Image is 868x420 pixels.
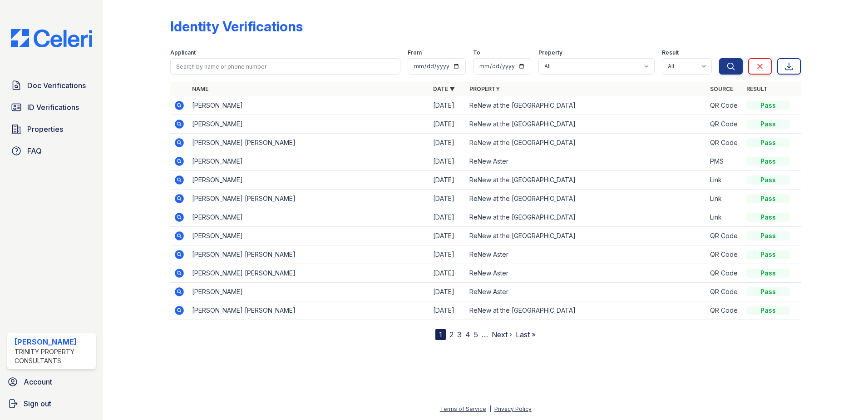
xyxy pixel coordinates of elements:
td: QR Code [706,96,743,115]
td: Link [706,208,743,227]
td: [PERSON_NAME] [188,115,429,134]
a: Result [746,85,768,92]
td: [DATE] [429,283,466,301]
div: Pass [746,269,790,278]
div: Pass [746,120,790,129]
td: [PERSON_NAME] [PERSON_NAME] [188,134,429,152]
span: Doc Verifications [27,80,86,91]
td: [DATE] [429,227,466,245]
td: Link [706,171,743,190]
span: Sign out [24,398,51,409]
td: [DATE] [429,245,466,264]
td: ReNew at the [GEOGRAPHIC_DATA] [466,96,707,115]
span: ID Verifications [27,102,79,113]
td: [PERSON_NAME] [188,152,429,171]
a: Source [710,85,733,92]
a: Privacy Policy [494,405,532,412]
td: [DATE] [429,134,466,152]
td: QR Code [706,245,743,264]
td: ReNew Aster [466,264,707,283]
td: ReNew at the [GEOGRAPHIC_DATA] [466,208,707,227]
td: QR Code [706,301,743,320]
td: PMS [706,152,743,171]
td: [PERSON_NAME] [PERSON_NAME] [188,301,429,320]
a: Properties [7,120,96,138]
input: Search by name or phone number [170,58,400,75]
td: QR Code [706,283,743,301]
td: [DATE] [429,96,466,115]
label: To [473,49,480,56]
div: Pass [746,175,790,185]
div: Pass [746,194,790,203]
div: [PERSON_NAME] [15,336,92,347]
td: [PERSON_NAME] [188,208,429,227]
div: Pass [746,306,790,315]
a: Property [469,85,500,92]
span: FAQ [27,145,42,156]
td: ReNew at the [GEOGRAPHIC_DATA] [466,301,707,320]
div: Pass [746,231,790,240]
label: Property [538,49,562,56]
label: Result [662,49,679,56]
div: Pass [746,157,790,166]
label: Applicant [170,49,196,56]
td: ReNew at the [GEOGRAPHIC_DATA] [466,134,707,152]
td: QR Code [706,227,743,245]
td: ReNew at the [GEOGRAPHIC_DATA] [466,190,707,208]
a: Doc Verifications [7,76,96,95]
td: Link [706,190,743,208]
td: ReNew Aster [466,245,707,264]
td: ReNew Aster [466,152,707,171]
div: Pass [746,138,790,147]
a: Next › [492,330,512,339]
a: FAQ [7,142,96,160]
a: 2 [449,330,454,339]
td: [PERSON_NAME] [188,171,429,190]
td: [PERSON_NAME] [188,283,429,301]
td: ReNew Aster [466,283,707,301]
td: QR Code [706,115,743,134]
img: CE_Logo_Blue-a8612792a0a2168367f1c8372b55b34899dd931a85d93a1a3d3e32e68fde9ad4.png [4,29,99,47]
td: [PERSON_NAME] [188,227,429,245]
a: Date ▼ [433,85,455,92]
td: [DATE] [429,190,466,208]
a: Sign out [4,395,99,413]
td: ReNew at the [GEOGRAPHIC_DATA] [466,115,707,134]
a: Name [192,85,208,92]
a: 4 [465,330,470,339]
div: Pass [746,213,790,222]
td: ReNew at the [GEOGRAPHIC_DATA] [466,227,707,245]
td: [PERSON_NAME] [188,96,429,115]
span: … [482,329,488,340]
td: [DATE] [429,301,466,320]
a: 5 [474,330,478,339]
td: [DATE] [429,264,466,283]
span: Account [24,376,52,387]
a: ID Verifications [7,98,96,116]
div: Pass [746,250,790,259]
td: QR Code [706,134,743,152]
div: Trinity Property Consultants [15,347,92,365]
td: ReNew at the [GEOGRAPHIC_DATA] [466,171,707,190]
a: 3 [457,330,462,339]
td: [DATE] [429,152,466,171]
span: Properties [27,124,63,135]
a: Terms of Service [440,405,486,412]
div: Pass [746,101,790,110]
td: [PERSON_NAME] [PERSON_NAME] [188,190,429,208]
label: From [408,49,422,56]
div: | [489,405,491,412]
a: Last » [516,330,536,339]
td: [DATE] [429,115,466,134]
a: Account [4,373,99,391]
td: [DATE] [429,208,466,227]
td: [DATE] [429,171,466,190]
td: [PERSON_NAME] [PERSON_NAME] [188,245,429,264]
div: Identity Verifications [170,18,303,35]
div: 1 [435,329,446,340]
td: [PERSON_NAME] [PERSON_NAME] [188,264,429,283]
td: QR Code [706,264,743,283]
div: Pass [746,287,790,296]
